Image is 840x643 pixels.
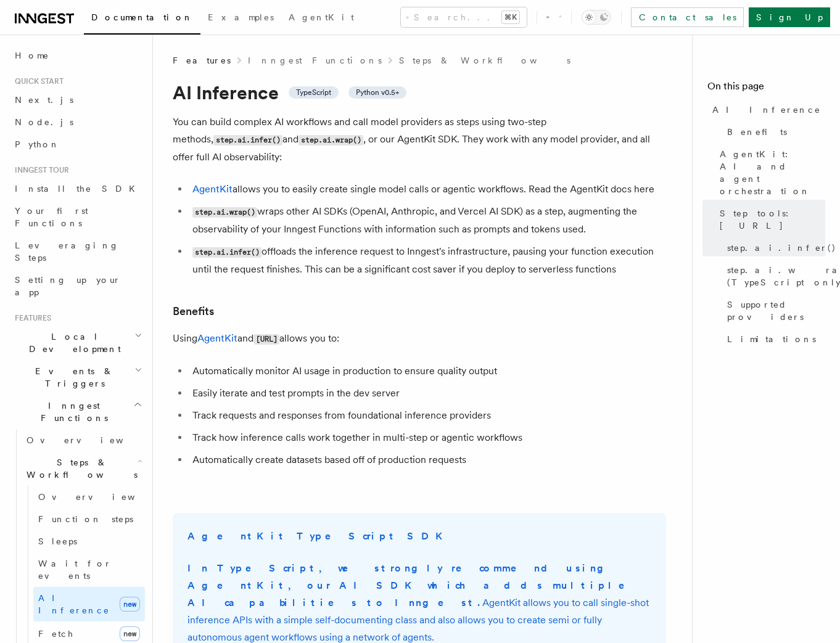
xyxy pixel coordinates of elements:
[84,4,200,35] a: Documentation
[722,293,825,328] a: Supported providers
[15,184,142,194] span: Install the SDK
[253,334,279,345] code: [URL]
[727,298,825,323] span: Supported providers
[197,332,237,344] a: AgentKit
[33,486,145,508] a: Overview
[10,399,133,424] span: Inngest Functions
[173,54,231,67] span: Features
[727,126,787,138] span: Benefits
[722,237,825,259] a: step.ai.infer()
[707,99,825,121] a: AI Inference
[33,552,145,587] a: Wait for events
[727,333,816,345] span: Limitations
[38,492,165,502] span: Overview
[720,207,825,232] span: Step tools: [URL]
[189,181,666,198] li: allows you to easily create single model calls or agentic workflows. Read the AgentKit docs here
[173,303,214,320] a: Benefits
[38,536,77,546] span: Sleeps
[22,451,145,486] button: Steps & Workflows
[582,10,611,25] button: Toggle dark mode
[10,269,145,303] a: Setting up your app
[248,54,382,67] a: Inngest Functions
[10,133,145,155] a: Python
[173,113,666,166] p: You can build complex AI workflows and call model providers as steps using two-step methods, and ...
[749,7,830,27] a: Sign Up
[38,514,133,524] span: Function steps
[38,593,110,615] span: AI Inference
[720,148,825,197] span: AgentKit: AI and agent orchestration
[631,7,744,27] a: Contact sales
[10,360,145,395] button: Events & Triggers
[15,275,121,297] span: Setting up your app
[502,11,519,23] kbd: ⌘K
[399,54,570,67] a: Steps & Workflows
[10,111,145,133] a: Node.js
[712,104,821,116] span: AI Inference
[187,562,642,608] strong: In TypeScript, we strongly recommend using AgentKit, our AI SDK which adds multiple AI capabiliti...
[200,4,281,33] a: Examples
[722,259,825,293] a: step.ai.wrap() (TypeScript only)
[22,429,145,451] a: Overview
[173,81,666,104] h1: AI Inference
[722,121,825,143] a: Benefits
[707,79,825,99] h4: On this page
[281,4,361,33] a: AgentKit
[189,385,666,402] li: Easily iterate and test prompts in the dev server
[10,395,145,429] button: Inngest Functions
[208,12,274,22] span: Examples
[33,508,145,530] a: Function steps
[715,143,825,202] a: AgentKit: AI and agent orchestration
[38,559,112,581] span: Wait for events
[120,597,140,612] span: new
[15,49,49,62] span: Home
[192,183,233,195] a: AgentKit
[10,330,134,355] span: Local Development
[189,451,666,469] li: Automatically create datasets based off of production requests
[33,530,145,552] a: Sleeps
[10,326,145,360] button: Local Development
[22,456,138,481] span: Steps & Workflows
[15,117,73,127] span: Node.js
[33,587,145,621] a: AI Inferencenew
[10,76,64,86] span: Quick start
[120,626,140,641] span: new
[192,207,257,218] code: step.ai.wrap()
[213,135,282,145] code: step.ai.infer()
[10,165,69,175] span: Inngest tour
[27,435,154,445] span: Overview
[10,44,145,67] a: Home
[10,313,51,323] span: Features
[10,365,134,390] span: Events & Triggers
[296,88,331,97] span: TypeScript
[189,429,666,446] li: Track how inference calls work together in multi-step or agentic workflows
[91,12,193,22] span: Documentation
[401,7,527,27] button: Search...⌘K
[10,178,145,200] a: Install the SDK
[15,240,119,263] span: Leveraging Steps
[192,247,261,258] code: step.ai.infer()
[289,12,354,22] span: AgentKit
[299,135,363,145] code: step.ai.wrap()
[38,629,74,639] span: Fetch
[189,407,666,424] li: Track requests and responses from foundational inference providers
[715,202,825,237] a: Step tools: [URL]
[356,88,399,97] span: Python v0.5+
[187,530,450,542] strong: AgentKit TypeScript SDK
[10,200,145,234] a: Your first Functions
[15,95,73,105] span: Next.js
[173,330,666,348] p: Using and allows you to:
[189,362,666,380] li: Automatically monitor AI usage in production to ensure quality output
[10,89,145,111] a: Next.js
[722,328,825,350] a: Limitations
[15,139,60,149] span: Python
[727,242,836,254] span: step.ai.infer()
[15,206,88,228] span: Your first Functions
[189,243,666,278] li: offloads the inference request to Inngest's infrastructure, pausing your function execution until...
[189,203,666,238] li: wraps other AI SDKs (OpenAI, Anthropic, and Vercel AI SDK) as a step, augmenting the observabilit...
[10,234,145,269] a: Leveraging Steps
